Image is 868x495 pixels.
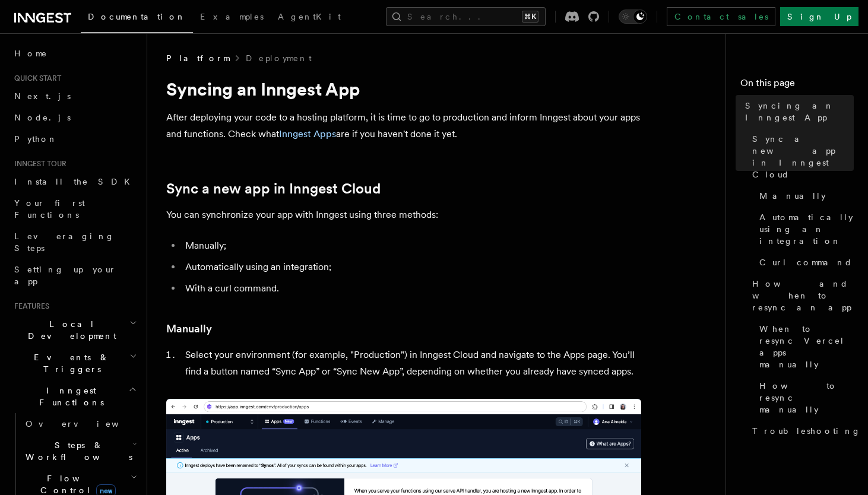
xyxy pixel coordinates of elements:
a: Home [9,43,140,64]
span: Platform [166,52,229,64]
span: Inngest tour [9,159,66,169]
button: Local Development [9,313,140,347]
span: How to resync manually [759,380,854,415]
button: Steps & Workflows [21,434,140,468]
span: Sync a new app in Inngest Cloud [752,133,854,180]
h4: On this page [740,76,854,95]
span: Node.js [14,113,71,122]
a: Node.js [9,107,140,128]
span: Quick start [9,74,61,83]
a: How and when to resync an app [747,273,854,318]
a: Sign Up [780,7,859,26]
span: Steps & Workflows [21,439,132,463]
a: Your first Functions [9,192,140,226]
button: Inngest Functions [9,380,140,413]
li: With a curl command. [182,280,641,297]
span: Your first Functions [14,198,85,220]
span: Leveraging Steps [14,231,115,253]
a: How to resync manually [755,375,854,420]
a: Install the SDK [9,171,140,192]
span: Install the SDK [14,177,137,186]
span: AgentKit [278,12,341,21]
a: Automatically using an integration [755,207,854,252]
h1: Syncing an Inngest App [166,78,641,100]
span: Documentation [88,12,186,21]
span: Examples [200,12,264,21]
span: Automatically using an integration [759,211,854,247]
a: Deployment [246,52,312,64]
span: Overview [26,419,148,429]
span: Next.js [14,91,71,101]
span: Syncing an Inngest App [745,100,854,123]
span: Features [9,302,49,311]
a: Inngest Apps [279,128,336,139]
a: Next.js [9,85,140,107]
a: Sync a new app in Inngest Cloud [747,128,854,185]
a: Troubleshooting [747,420,854,442]
button: Toggle dark mode [619,9,647,24]
span: Python [14,134,58,144]
span: Troubleshooting [752,425,861,437]
span: Manually [759,190,826,202]
a: When to resync Vercel apps manually [755,318,854,375]
span: How and when to resync an app [752,278,854,313]
button: Search...⌘K [386,7,546,26]
p: You can synchronize your app with Inngest using three methods: [166,207,641,223]
a: Overview [21,413,140,434]
span: Home [14,47,47,59]
a: Curl command [755,252,854,273]
li: Automatically using an integration; [182,259,641,275]
span: Events & Triggers [9,351,129,375]
p: After deploying your code to a hosting platform, it is time to go to production and inform Innges... [166,109,641,142]
li: Manually; [182,237,641,254]
span: When to resync Vercel apps manually [759,323,854,370]
a: Syncing an Inngest App [740,95,854,128]
a: Examples [193,4,271,32]
a: Python [9,128,140,150]
kbd: ⌘K [522,11,538,23]
span: Curl command [759,256,853,268]
a: AgentKit [271,4,348,32]
li: Select your environment (for example, "Production") in Inngest Cloud and navigate to the Apps pag... [182,347,641,380]
a: Sync a new app in Inngest Cloud [166,180,381,197]
a: Documentation [81,4,193,33]
a: Manually [755,185,854,207]
a: Leveraging Steps [9,226,140,259]
a: Setting up your app [9,259,140,292]
a: Contact sales [667,7,775,26]
span: Inngest Functions [9,385,128,408]
a: Manually [166,321,212,337]
span: Setting up your app [14,265,116,286]
span: Local Development [9,318,129,342]
button: Events & Triggers [9,347,140,380]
